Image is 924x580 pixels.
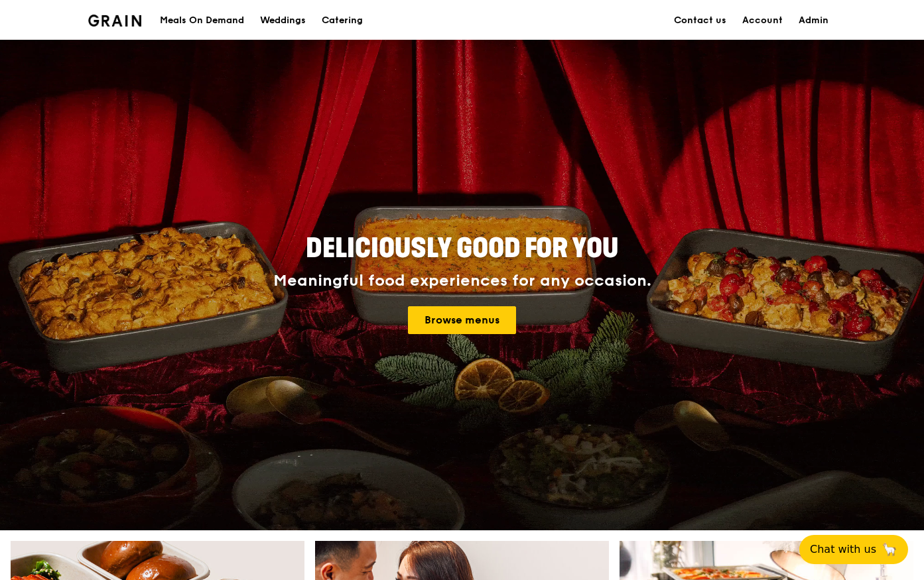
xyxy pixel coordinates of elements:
span: Deliciously good for you [306,233,618,264]
img: Grain [88,15,142,27]
a: Account [734,1,791,40]
button: Chat with us🦙 [799,535,908,564]
a: Weddings [252,1,314,40]
div: Meaningful food experiences for any occasion. [224,272,701,290]
span: 🦙 [882,542,897,557]
a: Admin [791,1,836,40]
a: Contact us [666,1,734,40]
div: Catering [322,1,363,40]
span: Chat with us [810,542,876,557]
a: Browse menus [408,306,516,334]
div: Weddings [260,1,306,40]
div: Meals On Demand [160,1,244,40]
a: Catering [314,1,371,40]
